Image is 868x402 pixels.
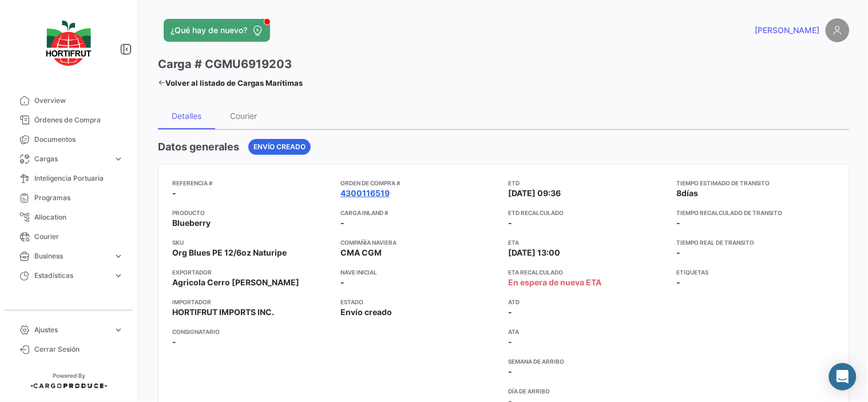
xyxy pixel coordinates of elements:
span: expand_more [113,270,124,281]
div: Abrir Intercom Messenger [829,363,857,391]
span: [DATE] 09:36 [509,188,561,199]
span: Estadísticas [34,270,109,281]
button: ¿Qué hay de nuevo? [164,19,270,42]
span: HORTIFRUT IMPORTS INC. [172,307,274,318]
app-card-info-title: Consignatario [172,327,331,336]
span: - [340,277,344,288]
app-card-info-title: Orden de Compra # [340,178,500,188]
span: - [509,307,513,318]
a: 4300116519 [340,188,390,199]
a: Volver al listado de Cargas Marítimas [158,75,303,91]
span: Allocation [34,212,124,222]
span: Org Blues PE 12/6oz Naturipe [172,247,287,258]
span: - [676,248,680,257]
app-card-info-title: Carga inland # [340,208,500,217]
span: Documentos [34,134,124,145]
span: expand_more [113,251,124,261]
app-card-info-title: Semana de Arribo [509,357,668,366]
span: Ajustes [34,325,109,335]
h4: Datos generales [158,139,239,155]
div: Detalles [172,111,201,121]
span: Business [34,251,109,261]
span: Envío creado [253,142,306,152]
span: Cerrar Sesión [34,344,124,355]
app-card-info-title: ATD [509,297,668,307]
a: Órdenes de Compra [9,110,128,130]
a: Programas [9,188,128,208]
span: CMA CGM [340,247,382,258]
span: - [676,218,680,228]
app-card-info-title: Nave inicial [340,268,500,277]
a: Inteligencia Portuaria [9,169,128,188]
span: - [172,336,176,348]
app-card-info-title: ETD [509,178,668,188]
div: Courier [231,111,257,121]
app-card-info-title: Exportador [172,268,331,277]
app-card-info-title: Tiempo real de transito [676,238,835,247]
a: Overview [9,91,128,110]
app-card-info-title: Referencia # [172,178,331,188]
span: expand_more [113,154,124,164]
a: Allocation [9,208,128,227]
span: En espera de nueva ETA [509,277,602,288]
img: placeholder-user.png [826,18,850,42]
app-card-info-title: ETA Recalculado [509,268,668,277]
app-card-info-title: Importador [172,297,331,307]
app-card-info-title: Compañía naviera [340,238,500,247]
app-card-info-title: Etiquetas [676,268,835,277]
span: Programas [34,193,124,203]
span: expand_more [113,325,124,335]
span: ¿Qué hay de nuevo? [171,25,247,36]
a: Documentos [9,130,128,149]
a: Courier [9,227,128,246]
h3: Carga # CGMU6919203 [158,56,292,72]
span: Cargas [34,154,109,164]
span: Inteligencia Portuaria [34,173,124,184]
span: - [676,277,680,288]
span: - [509,366,513,377]
span: - [172,188,176,199]
span: días [681,188,698,198]
app-card-info-title: ATA [509,327,668,336]
app-card-info-title: Día de Arribo [509,387,668,396]
span: [DATE] 13:00 [509,247,561,258]
span: [PERSON_NAME] [755,25,820,36]
span: Courier [34,232,124,242]
span: - [509,336,513,348]
app-card-info-title: ETA [509,238,668,247]
span: 8 [676,188,681,198]
span: Agricola Cerro [PERSON_NAME] [172,277,299,288]
img: logo-hortifrut.svg [40,14,97,73]
app-card-info-title: Tiempo estimado de transito [676,178,835,188]
span: Órdenes de Compra [34,115,124,125]
app-card-info-title: SKU [172,238,331,247]
span: Envío creado [340,307,392,318]
app-card-info-title: Estado [340,297,500,307]
span: - [509,218,513,228]
app-card-info-title: Producto [172,208,331,217]
app-card-info-title: ETD Recalculado [509,208,668,217]
span: Overview [34,95,124,106]
app-card-info-title: Tiempo recalculado de transito [676,208,835,217]
span: Blueberry [172,217,211,229]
